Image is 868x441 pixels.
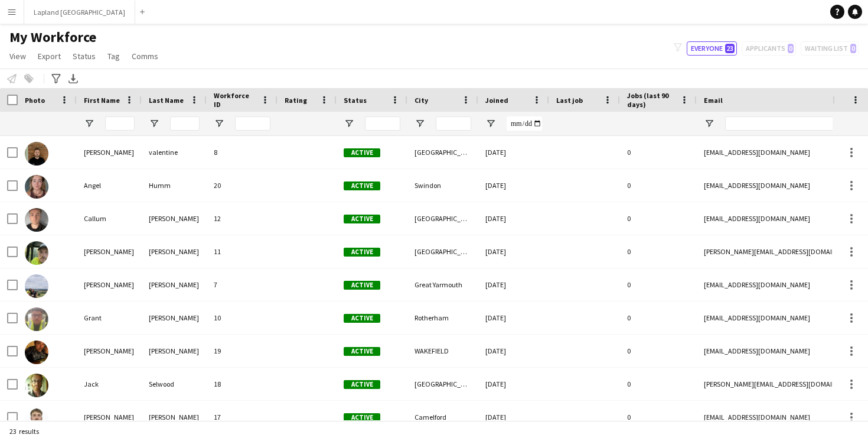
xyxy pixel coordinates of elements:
[142,136,207,168] div: valentine
[478,235,549,268] div: [DATE]
[77,136,142,168] div: [PERSON_NAME]
[77,268,142,301] div: [PERSON_NAME]
[207,335,278,367] div: 19
[84,118,94,129] button: Open Filter Menu
[344,118,354,129] button: Open Filter Menu
[207,368,278,400] div: 18
[725,44,735,53] span: 23
[170,116,200,131] input: Last Name Filter Input
[344,413,380,422] span: Active
[25,96,45,105] span: Photo
[25,241,48,265] img: Darryl Ladd
[142,268,207,301] div: [PERSON_NAME]
[207,202,278,235] div: 12
[407,235,478,268] div: [GEOGRAPHIC_DATA], [GEOGRAPHIC_DATA]
[407,268,478,301] div: Great Yarmouth
[478,202,549,235] div: [DATE]
[142,202,207,235] div: [PERSON_NAME]
[142,368,207,400] div: Selwood
[24,1,135,24] button: Lapland [GEOGRAPHIC_DATA]
[207,136,278,168] div: 8
[25,407,48,430] img: Jacob Sutton
[620,301,697,334] div: 0
[627,91,676,109] span: Jobs (last 90 days)
[103,48,125,64] a: Tag
[485,118,496,129] button: Open Filter Menu
[33,48,66,64] a: Export
[620,169,697,202] div: 0
[207,169,278,202] div: 20
[68,48,100,64] a: Status
[344,380,380,389] span: Active
[235,116,270,131] input: Workforce ID Filter Input
[77,235,142,268] div: [PERSON_NAME]
[478,401,549,433] div: [DATE]
[207,401,278,433] div: 17
[5,48,31,64] a: View
[620,368,697,400] div: 0
[365,116,400,131] input: Status Filter Input
[344,347,380,356] span: Active
[25,274,48,298] img: Etienne Lopes
[77,368,142,400] div: Jack
[620,335,697,367] div: 0
[25,208,48,232] img: Callum Howard
[407,401,478,433] div: Camelford
[142,401,207,433] div: [PERSON_NAME]
[687,41,737,56] button: Everyone23
[620,235,697,268] div: 0
[84,96,120,105] span: First Name
[485,96,508,105] span: Joined
[344,281,380,290] span: Active
[415,118,425,129] button: Open Filter Menu
[25,175,48,199] img: Angel Humm
[478,268,549,301] div: [DATE]
[66,72,80,86] app-action-btn: Export XLSX
[25,374,48,397] img: Jack Selwood
[344,248,380,257] span: Active
[25,341,48,364] img: Hector Willey
[620,401,697,433] div: 0
[285,96,307,105] span: Rating
[620,202,697,235] div: 0
[407,301,478,334] div: Rotherham
[207,235,278,268] div: 11
[620,136,697,168] div: 0
[73,51,96,61] span: Status
[38,51,61,61] span: Export
[77,335,142,367] div: [PERSON_NAME]
[207,268,278,301] div: 7
[704,118,714,129] button: Open Filter Menu
[478,136,549,168] div: [DATE]
[478,368,549,400] div: [DATE]
[415,96,428,105] span: City
[214,118,224,129] button: Open Filter Menu
[25,142,48,166] img: Alfie valentine
[478,335,549,367] div: [DATE]
[149,118,159,129] button: Open Filter Menu
[214,91,256,109] span: Workforce ID
[507,116,542,131] input: Joined Filter Input
[77,202,142,235] div: Callum
[77,301,142,334] div: Grant
[478,169,549,202] div: [DATE]
[207,301,278,334] div: 10
[407,136,478,168] div: [GEOGRAPHIC_DATA]
[149,96,184,105] span: Last Name
[77,169,142,202] div: Angel
[407,169,478,202] div: Swindon
[127,48,163,64] a: Comms
[9,28,96,46] span: My Workforce
[142,335,207,367] div: [PERSON_NAME]
[142,169,207,202] div: Humm
[344,314,380,323] span: Active
[407,202,478,235] div: [GEOGRAPHIC_DATA]
[107,51,120,61] span: Tag
[407,335,478,367] div: WAKEFIELD
[77,401,142,433] div: [PERSON_NAME]
[620,268,697,301] div: 0
[25,307,48,331] img: Grant Taylor
[556,96,583,105] span: Last job
[9,51,26,61] span: View
[132,51,158,61] span: Comms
